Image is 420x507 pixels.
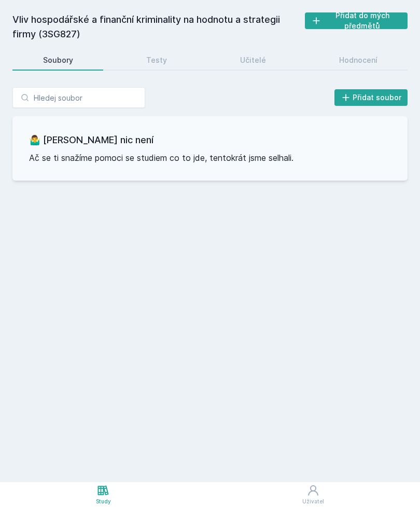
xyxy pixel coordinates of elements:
a: Učitelé [209,50,296,71]
h2: Vliv hospodářské a finanční kriminality na hodnotu a strategii firmy (3SG827) [12,12,305,42]
div: Uživatel [302,498,324,505]
a: Testy [116,50,197,71]
input: Hledej soubor [12,87,145,108]
button: Přidat do mých předmětů [305,12,408,29]
p: Ač se ti snažíme pomoci se studiem co to jde, tentokrát jsme selhali. [29,152,391,164]
button: Přidat soubor [334,89,408,106]
a: Soubory [12,50,103,71]
a: Hodnocení [309,50,408,71]
div: Testy [146,55,167,65]
h3: 🤷‍♂️ [PERSON_NAME] nic není [29,133,391,147]
div: Hodnocení [339,55,377,65]
div: Study [96,498,111,505]
div: Učitelé [240,55,266,65]
div: Soubory [43,55,73,65]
